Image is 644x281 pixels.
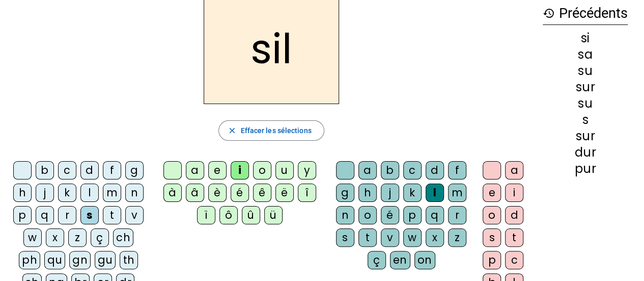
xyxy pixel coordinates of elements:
[543,130,628,142] div: sur
[298,184,316,202] div: î
[403,184,422,202] div: k
[36,206,54,224] div: q
[448,161,466,180] div: f
[403,161,422,180] div: c
[80,184,99,202] div: l
[231,161,249,180] div: i
[543,32,628,44] div: si
[426,228,444,247] div: x
[543,97,628,110] div: su
[120,251,138,269] div: th
[242,206,260,224] div: û
[46,228,64,247] div: x
[219,206,238,224] div: ô
[358,161,377,180] div: a
[505,206,523,224] div: d
[227,126,236,135] mat-icon: close
[186,184,204,202] div: â
[505,228,523,247] div: t
[336,184,354,202] div: g
[23,228,42,247] div: w
[113,228,133,247] div: ch
[58,184,76,202] div: k
[414,251,435,269] div: on
[543,114,628,126] div: s
[426,184,444,202] div: l
[58,206,76,224] div: r
[381,228,399,247] div: v
[240,124,311,137] span: Effacer les sélections
[505,251,523,269] div: c
[483,206,501,224] div: o
[381,206,399,224] div: é
[543,7,555,19] mat-icon: history
[208,161,227,180] div: e
[103,161,121,180] div: f
[543,65,628,77] div: su
[275,161,294,180] div: u
[543,163,628,175] div: pur
[80,161,99,180] div: d
[448,228,466,247] div: z
[197,206,215,224] div: ï
[58,161,76,180] div: c
[381,184,399,202] div: j
[91,228,109,247] div: ç
[44,251,65,269] div: qu
[125,206,144,224] div: v
[505,184,523,202] div: i
[13,184,32,202] div: h
[125,161,144,180] div: g
[448,184,466,202] div: m
[36,184,54,202] div: j
[403,228,422,247] div: w
[336,228,354,247] div: s
[358,206,377,224] div: o
[125,184,144,202] div: n
[275,184,294,202] div: ë
[358,184,377,202] div: h
[253,184,271,202] div: ê
[163,184,182,202] div: à
[298,161,316,180] div: y
[543,2,628,25] h3: Précédents
[69,251,91,269] div: gn
[231,184,249,202] div: é
[426,206,444,224] div: q
[103,184,121,202] div: m
[543,146,628,159] div: dur
[483,228,501,247] div: s
[543,81,628,93] div: sur
[36,161,54,180] div: b
[68,228,87,247] div: z
[208,184,227,202] div: è
[403,206,422,224] div: p
[543,48,628,61] div: sa
[505,161,523,180] div: a
[186,161,204,180] div: a
[264,206,283,224] div: ü
[381,161,399,180] div: b
[218,120,324,141] button: Effacer les sélections
[368,251,386,269] div: ç
[95,251,116,269] div: gu
[483,184,501,202] div: e
[336,206,354,224] div: n
[13,206,32,224] div: p
[390,251,410,269] div: en
[426,161,444,180] div: d
[103,206,121,224] div: t
[253,161,271,180] div: o
[358,228,377,247] div: t
[80,206,99,224] div: s
[19,251,40,269] div: ph
[448,206,466,224] div: r
[483,251,501,269] div: p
